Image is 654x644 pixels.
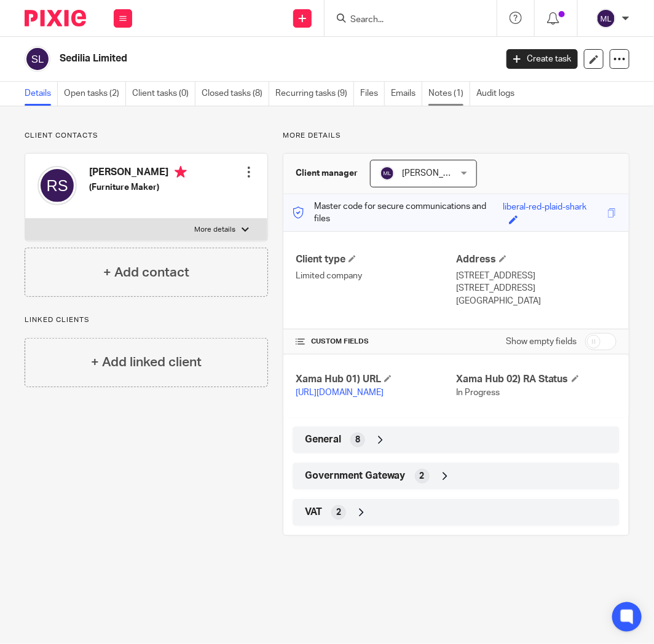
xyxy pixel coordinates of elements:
h3: Client manager [296,167,358,179]
p: Limited company [296,270,456,282]
span: In Progress [456,388,500,397]
p: Linked clients [25,315,268,325]
a: Notes (1) [428,82,470,106]
p: Master code for secure communications and files [293,200,503,226]
img: svg%3E [25,46,50,72]
span: Government Gateway [305,469,406,482]
p: More details [283,131,629,141]
img: Pixie [25,10,86,26]
h5: (Furniture Maker) [89,181,187,194]
div: liberal-red-plaid-shark [503,201,586,215]
img: svg%3E [37,166,77,205]
h4: Xama Hub 01) URL [296,373,456,386]
img: svg%3E [380,166,395,181]
a: Closed tasks (8) [202,82,269,106]
p: [STREET_ADDRESS] [456,282,617,294]
a: Client tasks (0) [132,82,195,106]
h4: Xama Hub 02) RA Status [456,373,617,386]
a: Create task [506,49,578,69]
span: 2 [420,470,425,482]
span: 8 [355,434,360,446]
p: Client contacts [25,131,268,141]
a: Recurring tasks (9) [275,82,354,106]
span: [PERSON_NAME] [403,169,470,178]
p: [GEOGRAPHIC_DATA] [456,295,617,307]
label: Show empty fields [506,336,577,348]
span: General [305,433,341,446]
a: Details [25,82,58,106]
span: 2 [336,506,341,519]
img: svg%3E [596,9,616,28]
i: Primary [175,166,187,178]
input: Search [349,15,460,26]
a: Audit logs [476,82,521,106]
span: VAT [305,506,322,519]
a: [URL][DOMAIN_NAME] [296,388,384,397]
h4: + Add contact [103,263,189,282]
a: Open tasks (2) [64,82,126,106]
h4: Address [456,253,617,266]
a: Files [360,82,385,106]
a: Emails [391,82,422,106]
h4: + Add linked client [91,353,202,372]
p: [STREET_ADDRESS] [456,270,617,282]
p: More details [194,225,235,235]
h2: Sedilia Limited [60,52,403,65]
h4: Client type [296,253,456,266]
h4: CUSTOM FIELDS [296,337,456,347]
h4: [PERSON_NAME] [89,166,187,181]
